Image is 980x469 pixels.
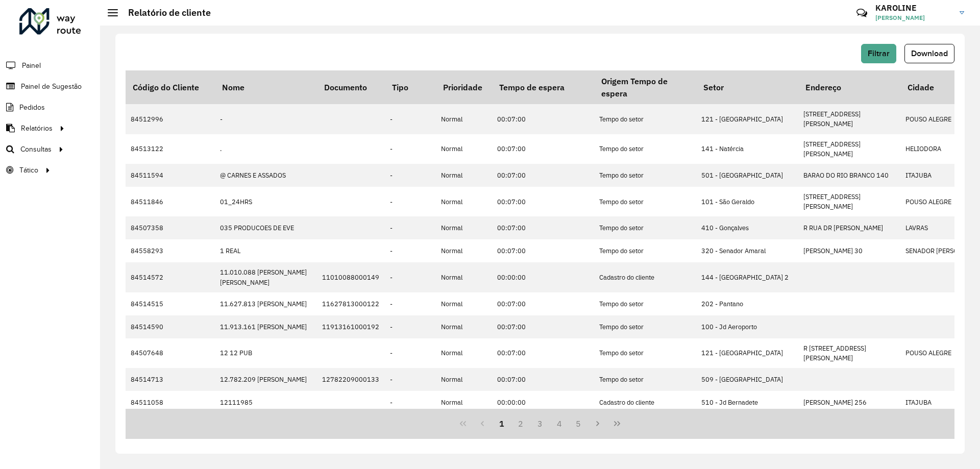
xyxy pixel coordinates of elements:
[696,338,798,368] td: 121 - [GEOGRAPHIC_DATA]
[385,134,436,164] td: -
[594,134,696,164] td: Tempo do setor
[492,262,594,292] td: 00:00:00
[511,414,530,433] button: 2
[607,414,627,433] button: Last Page
[594,391,696,414] td: Cadastro do cliente
[215,216,317,239] td: 035 PRODUCOES DE EVE
[436,134,492,164] td: Normal
[696,292,798,315] td: 202 - Pantano
[594,70,696,104] th: Origem Tempo de espera
[798,338,900,368] td: R [STREET_ADDRESS][PERSON_NAME]
[22,60,41,71] span: Painel
[215,368,317,391] td: 12.782.209 [PERSON_NAME]
[492,216,594,239] td: 00:07:00
[492,70,594,104] th: Tempo de espera
[436,216,492,239] td: Normal
[550,414,569,433] button: 4
[317,262,385,292] td: 11010088000149
[215,239,317,262] td: 1 REAL
[215,391,317,414] td: 12111985
[492,187,594,216] td: 00:07:00
[492,391,594,414] td: 00:00:00
[594,239,696,262] td: Tempo do setor
[118,7,211,18] h2: Relatório de cliente
[215,338,317,368] td: 12 12 PUB
[385,216,436,239] td: -
[696,216,798,239] td: 410 - Gonçalves
[21,123,53,134] span: Relatórios
[126,262,215,292] td: 84514572
[492,414,511,433] button: 1
[215,262,317,292] td: 11.010.088 [PERSON_NAME] [PERSON_NAME]
[569,414,589,433] button: 5
[126,104,215,134] td: 84512996
[492,368,594,391] td: 00:07:00
[904,44,954,63] button: Download
[911,49,948,58] span: Download
[436,262,492,292] td: Normal
[436,368,492,391] td: Normal
[875,3,952,13] h3: KAROLINE
[126,216,215,239] td: 84507358
[530,414,550,433] button: 3
[492,164,594,187] td: 00:07:00
[696,315,798,338] td: 100 - Jd Aeroporto
[215,187,317,216] td: 01_24HRS
[798,164,900,187] td: BARAO DO RIO BRANCO 140
[594,292,696,315] td: Tempo do setor
[594,187,696,216] td: Tempo do setor
[436,104,492,134] td: Normal
[436,70,492,104] th: Prioridade
[492,239,594,262] td: 00:07:00
[492,292,594,315] td: 00:07:00
[798,239,900,262] td: [PERSON_NAME] 30
[851,2,873,24] a: Contato Rápido
[492,134,594,164] td: 00:07:00
[798,104,900,134] td: [STREET_ADDRESS][PERSON_NAME]
[594,315,696,338] td: Tempo do setor
[798,391,900,414] td: [PERSON_NAME] 256
[317,70,385,104] th: Documento
[215,315,317,338] td: 11.913.161 [PERSON_NAME]
[385,104,436,134] td: -
[19,165,38,176] span: Tático
[798,134,900,164] td: [STREET_ADDRESS][PERSON_NAME]
[696,239,798,262] td: 320 - Senador Amaral
[215,164,317,187] td: @ CARNES E ASSADOS
[126,368,215,391] td: 84514713
[868,49,890,58] span: Filtrar
[594,104,696,134] td: Tempo do setor
[215,292,317,315] td: 11.627.813 [PERSON_NAME]
[696,368,798,391] td: 509 - [GEOGRAPHIC_DATA]
[385,292,436,315] td: -
[21,81,82,92] span: Painel de Sugestão
[696,104,798,134] td: 121 - [GEOGRAPHIC_DATA]
[385,368,436,391] td: -
[696,391,798,414] td: 510 - Jd Bernadete
[696,134,798,164] td: 141 - Natércia
[385,315,436,338] td: -
[492,104,594,134] td: 00:07:00
[317,292,385,315] td: 11627813000122
[594,164,696,187] td: Tempo do setor
[436,338,492,368] td: Normal
[215,104,317,134] td: -
[126,338,215,368] td: 84507648
[594,338,696,368] td: Tempo do setor
[696,262,798,292] td: 144 - [GEOGRAPHIC_DATA] 2
[798,187,900,216] td: [STREET_ADDRESS][PERSON_NAME]
[317,315,385,338] td: 11913161000192
[492,338,594,368] td: 00:07:00
[436,315,492,338] td: Normal
[317,368,385,391] td: 12782209000133
[126,292,215,315] td: 84514515
[594,368,696,391] td: Tempo do setor
[385,239,436,262] td: -
[385,391,436,414] td: -
[861,44,896,63] button: Filtrar
[436,164,492,187] td: Normal
[594,262,696,292] td: Cadastro do cliente
[126,134,215,164] td: 84513122
[126,391,215,414] td: 84511058
[385,187,436,216] td: -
